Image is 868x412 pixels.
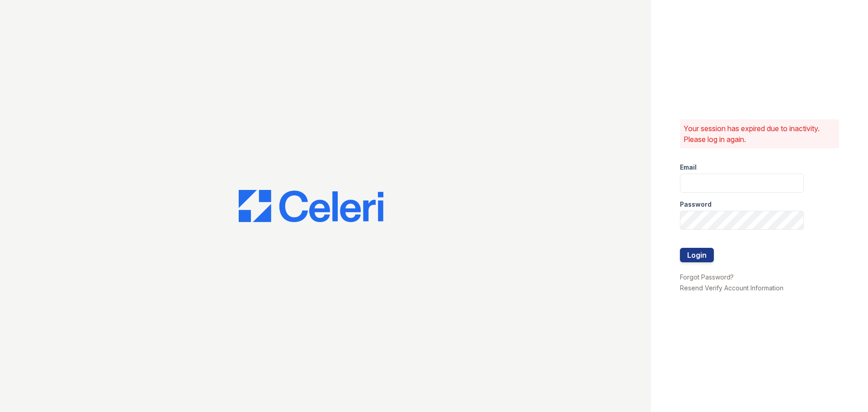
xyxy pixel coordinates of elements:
a: Resend Verify Account Information [680,284,783,292]
p: Your session has expired due to inactivity. Please log in again. [684,123,835,145]
label: Email [680,163,697,172]
button: Login [680,248,714,262]
img: CE_Logo_Blue-a8612792a0a2168367f1c8372b55b34899dd931a85d93a1a3d3e32e68fde9ad4.png [239,190,383,223]
label: Password [680,200,712,209]
a: Forgot Password? [680,273,734,281]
